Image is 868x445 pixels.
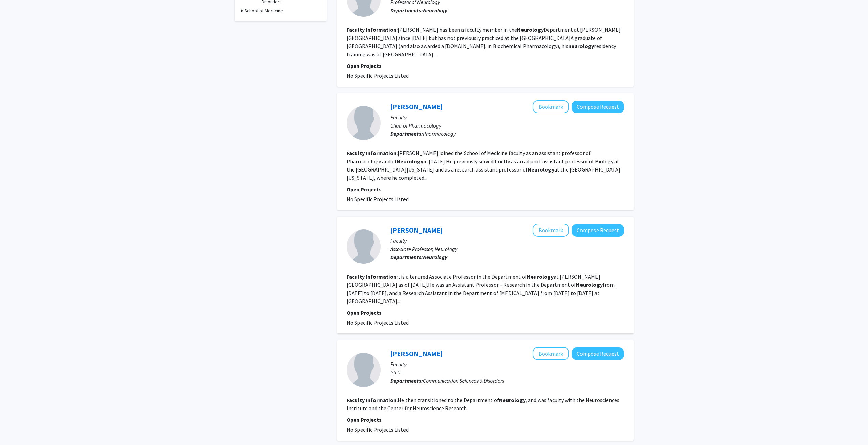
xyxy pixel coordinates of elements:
span: No Specific Projects Listed [347,196,409,203]
p: Open Projects [347,416,624,424]
p: Associate Professor, Neurology [390,245,624,253]
b: Neurology [423,254,447,261]
button: Add Anthony Cacace to Bookmarks [533,347,569,360]
b: Neurology [576,281,603,288]
button: Add Yongsheng Chen to Bookmarks [533,224,569,237]
b: Neurology [423,7,447,14]
b: Departments: [390,130,423,137]
fg-read-more: [PERSON_NAME] joined the School of Medicine faculty as an assistant professor of Pharmacology and... [347,150,620,181]
h3: School of Medicine [244,7,283,14]
b: neurology [568,43,594,49]
span: No Specific Projects Listed [347,426,409,433]
b: Neurology [517,26,544,33]
button: Compose Request to Anthony Cacace [572,347,624,360]
b: Departments: [390,7,423,14]
span: No Specific Projects Listed [347,319,409,326]
iframe: Chat [5,414,29,440]
b: Faculty Information: [347,26,398,33]
p: Open Projects [347,185,624,193]
span: Pharmacology [423,130,456,137]
p: Chair of Pharmacology [390,121,624,130]
button: Add Sokol Todi to Bookmarks [533,100,569,113]
fg-read-more: He then transitioned to the Department of , and was faculty with the Neurosciences Institute and ... [347,397,619,412]
p: Ph.D. [390,368,624,376]
a: [PERSON_NAME] [390,349,443,358]
b: Departments: [390,377,423,384]
fg-read-more: ., is a tenured Associate Professor in the Department of at [PERSON_NAME][GEOGRAPHIC_DATA] as of ... [347,273,615,305]
b: Neurology [499,397,526,403]
span: Communication Sciences & Disorders [423,377,504,384]
p: Faculty [390,113,624,121]
b: Neurology [397,158,423,165]
b: Neurology [528,166,554,173]
b: Faculty Information: [347,150,398,157]
span: No Specific Projects Listed [347,72,409,79]
b: Neurology [527,273,554,280]
a: [PERSON_NAME] [390,226,443,234]
p: Faculty [390,237,624,245]
p: Open Projects [347,62,624,70]
a: [PERSON_NAME] [390,102,443,111]
button: Compose Request to Yongsheng Chen [572,224,624,237]
b: Departments: [390,254,423,261]
p: Open Projects [347,309,624,317]
fg-read-more: [PERSON_NAME] has been a faculty member in the Department at [PERSON_NAME][GEOGRAPHIC_DATA] since... [347,26,621,58]
b: Faculty Information: [347,397,398,403]
b: Faculty Information: [347,273,398,280]
button: Compose Request to Sokol Todi [572,101,624,113]
p: Faculty [390,360,624,368]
